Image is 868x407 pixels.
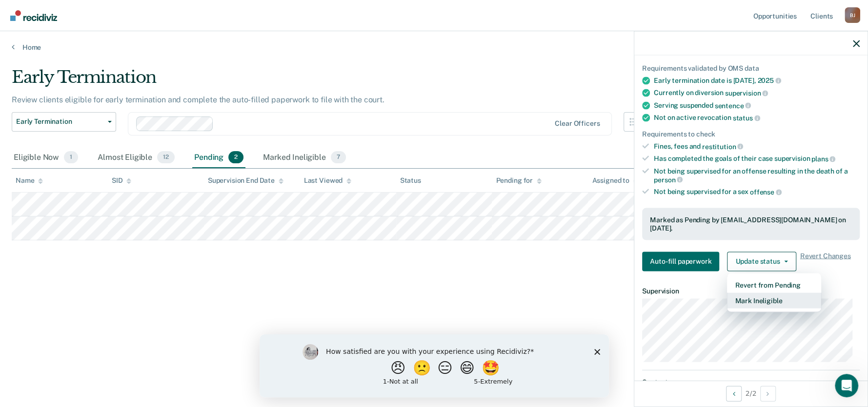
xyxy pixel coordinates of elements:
[10,10,57,21] img: Recidiviz
[157,151,175,164] span: 12
[400,176,421,185] div: Status
[260,334,609,397] iframe: Survey by Kim from Recidiviz
[654,114,860,122] div: Not on active revocation
[654,101,860,110] div: Serving suspended
[811,155,835,163] span: plans
[835,374,858,397] iframe: Intercom live chat
[715,101,751,109] span: sentence
[16,176,43,185] div: Name
[725,89,768,97] span: supervision
[726,386,742,401] button: Previous Opportunity
[702,142,743,150] span: restitution
[845,7,860,23] div: B J
[496,176,541,185] div: Pending for
[845,7,860,23] button: Profile dropdown button
[727,252,796,271] button: Update status
[642,252,719,271] button: Auto-fill paperwork
[800,252,851,271] span: Revert Changes
[654,142,860,151] div: Fines, fees and
[112,176,132,185] div: SID
[96,147,177,169] div: Almost Eligible
[634,380,868,406] div: 2 / 2
[642,64,860,72] div: Requirements validated by OMS data
[727,292,821,308] button: Mark Ineligible
[261,147,348,169] div: Marked Ineligible
[727,277,821,292] button: Revert from Pending
[12,67,663,95] div: Early Termination
[650,216,852,233] div: Marked as Pending by [EMAIL_ADDRESS][DOMAIN_NAME] on [DATE].
[654,89,860,97] div: Currently on diversion
[757,77,781,84] span: 2025
[12,95,384,104] p: Review clients eligible for early termination and complete the auto-filled paperwork to file with...
[192,147,245,169] div: Pending
[555,119,600,128] div: Clear officers
[304,176,351,185] div: Last Viewed
[654,76,860,85] div: Early termination date is [DATE],
[12,147,80,169] div: Eligible Now
[654,155,860,163] div: Has completed the goals of their case supervision
[733,114,760,122] span: status
[654,188,860,196] div: Not being supervised for a sex
[750,188,782,196] span: offense
[760,386,776,401] button: Next Opportunity
[642,130,860,138] div: Requirements to check
[12,43,856,52] a: Home
[16,117,104,126] span: Early Termination
[654,175,683,183] span: person
[228,151,243,164] span: 2
[64,151,78,164] span: 1
[331,151,346,164] span: 7
[642,287,860,295] dt: Supervision
[642,252,723,271] a: Navigate to form link
[592,176,638,185] div: Assigned to
[642,378,860,387] dt: Contact
[208,176,283,185] div: Supervision End Date
[654,167,860,184] div: Not being supervised for an offense resulting in the death of a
